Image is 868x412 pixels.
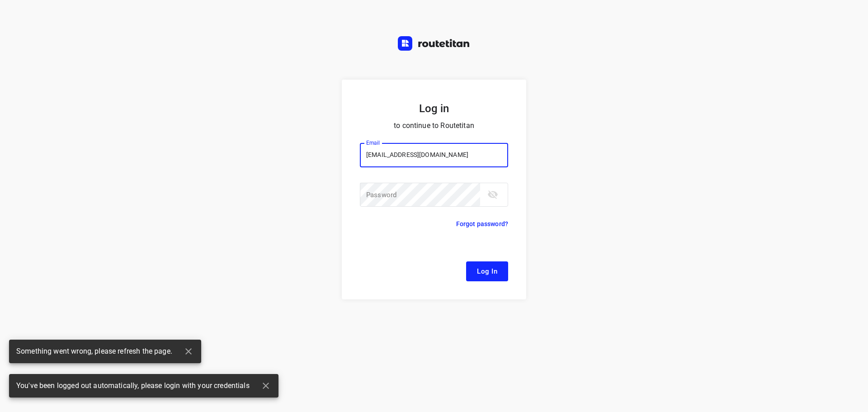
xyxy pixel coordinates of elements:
img: Routetitan [398,36,470,51]
button: Log In [466,261,508,281]
button: toggle password visibility [484,185,502,204]
h5: Log in [360,101,508,116]
p: to continue to Routetitan [360,119,508,132]
p: Forgot password? [456,218,508,229]
span: You've been logged out automatically, please login with your credentials [16,381,250,391]
span: Log In [477,265,497,277]
span: Something went wrong, please refresh the page. [16,346,172,357]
